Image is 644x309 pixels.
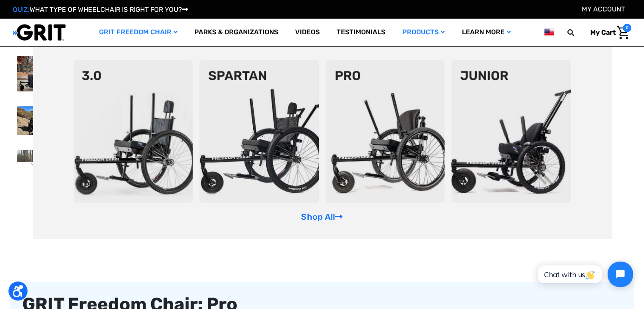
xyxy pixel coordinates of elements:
a: Products [394,19,453,46]
img: pro-chair.png [326,60,445,203]
img: GRIT Freedom Chair: Pro [17,56,53,91]
img: GRIT Freedom Chair: Pro [17,106,53,135]
img: GRIT Freedom Chair: Pro [17,150,53,188]
a: GRIT Freedom Chair [91,19,186,46]
span: QUIZ: [13,6,30,14]
a: Parks & Organizations [186,19,287,46]
a: Account [582,5,625,13]
img: us.png [544,27,554,38]
a: Videos [287,19,328,46]
a: Learn More [453,19,519,46]
button: Go to slide 3 of 3 [30,163,47,173]
a: QUIZ:WHAT TYPE OF WHEELCHAIR IS RIGHT FOR YOU? [13,6,188,14]
img: 3point0.png [74,60,193,203]
img: GRIT All-Terrain Wheelchair and Mobility Equipment [13,24,66,41]
img: Cart [617,26,629,39]
a: Shop All [301,212,343,222]
iframe: Tidio Chat [528,254,640,294]
img: spartan2.png [199,60,319,203]
span: My Cart [590,28,616,36]
input: Search [571,24,584,41]
a: Cart with 0 items [584,24,631,41]
img: junior-chair.png [451,60,571,203]
a: Testimonials [328,19,394,46]
span: 0 [623,24,631,32]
